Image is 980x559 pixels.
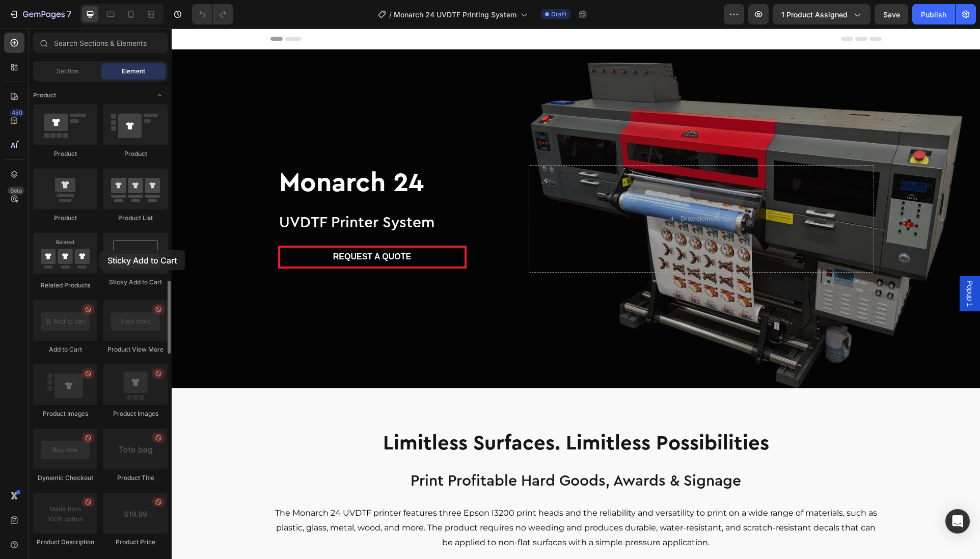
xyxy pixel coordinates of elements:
div: Dynamic Checkout [33,473,97,483]
div: Product Images [103,409,168,418]
span: Toggle open [151,87,168,103]
div: Beta [8,187,24,195]
button: 7 [4,4,76,24]
div: Product [103,149,168,158]
input: Search Sections & Elements [33,33,168,53]
div: Open Intercom Messenger [945,509,970,534]
button: Publish [912,4,955,24]
div: 450 [10,109,24,117]
p: 7 [67,8,71,20]
div: Product Images [33,409,97,418]
div: Product [33,214,97,223]
span: 1 product assigned [781,9,848,20]
div: Undo/Redo [192,4,233,24]
span: Monarch 24 UVDTF Printing System [394,9,516,20]
div: Publish [921,9,946,20]
iframe: To enrich screen reader interactions, please activate Accessibility in Grammarly extension settings [172,29,980,559]
div: Sticky Add to Cart [103,278,168,287]
span: Product [33,91,56,100]
div: Related Products [33,281,97,290]
div: Product Price [103,538,168,547]
div: Product [33,149,97,158]
span: Save [883,10,900,19]
button: Save [875,4,908,24]
div: Product Description [33,538,97,547]
span: Section [57,67,78,76]
div: Product View More [103,345,168,354]
div: Product List [103,214,168,223]
span: / [389,9,392,20]
span: Element [122,67,145,76]
span: Draft [551,10,566,19]
div: Add to Cart [33,345,97,354]
button: 1 product assigned [773,4,870,24]
div: Product Title [103,473,168,483]
span: Popup 1 [793,252,803,278]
